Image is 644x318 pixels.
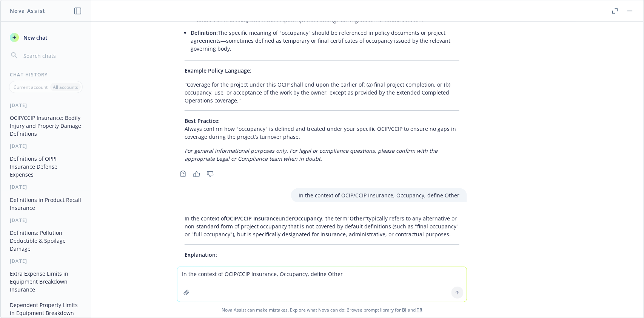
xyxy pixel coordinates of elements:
[1,258,91,264] div: [DATE]
[180,171,186,177] svg: Copy to clipboard
[7,194,85,214] button: Definitions in Product Recall Insurance
[1,184,91,190] div: [DATE]
[185,251,217,258] span: Explanation:
[10,7,45,15] h1: Nova Assist
[7,112,85,140] button: OCIP/CCIP Insurance: Bodily Injury and Property Damage Definitions
[226,215,279,222] span: OCIP/CCIP Insurance
[7,31,85,44] button: New chat
[185,147,438,162] em: For general informational purposes only. For legal or compliance questions, please confirm with t...
[191,27,459,54] li: The specific meaning of "occupancy" should be referenced in policy documents or project agreement...
[1,71,91,78] div: Chat History
[7,267,85,296] button: Extra Expense Limits in Equipment Breakdown Insurance
[22,34,48,42] span: New chat
[347,215,367,222] span: "Other"
[185,81,459,104] p: "Coverage for the project under this OCIP shall end upon the earlier of: (a) final project comple...
[299,191,459,199] p: In the context of OCIP/CCIP Insurance, Occupancy, define Other
[185,214,459,238] p: In the context of under , the term typically refers to any alternative or non-standard form of pr...
[7,152,85,181] button: Definitions of OPPI Insurance Defense Expenses
[7,226,85,255] button: Definitions: Pollution Deductible & Spoilage Damage
[53,84,78,90] p: All accounts
[191,29,218,36] span: Definition:
[294,215,322,222] span: Occupancy
[1,217,91,223] div: [DATE]
[1,143,91,149] div: [DATE]
[14,84,48,90] p: Current account
[417,307,422,313] a: TR
[185,117,220,124] span: Best Practice:
[1,102,91,109] div: [DATE]
[204,169,216,179] button: Thumbs down
[402,307,407,313] a: BI
[185,117,459,141] p: Always confirm how "occupancy" is defined and treated under your specific OCIP/CCIP to ensure no ...
[22,50,82,61] input: Search chats
[185,67,251,74] span: Example Policy Language:
[3,302,641,318] span: Nova Assist can make mistakes. Explore what Nova can do: Browse prompt library for and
